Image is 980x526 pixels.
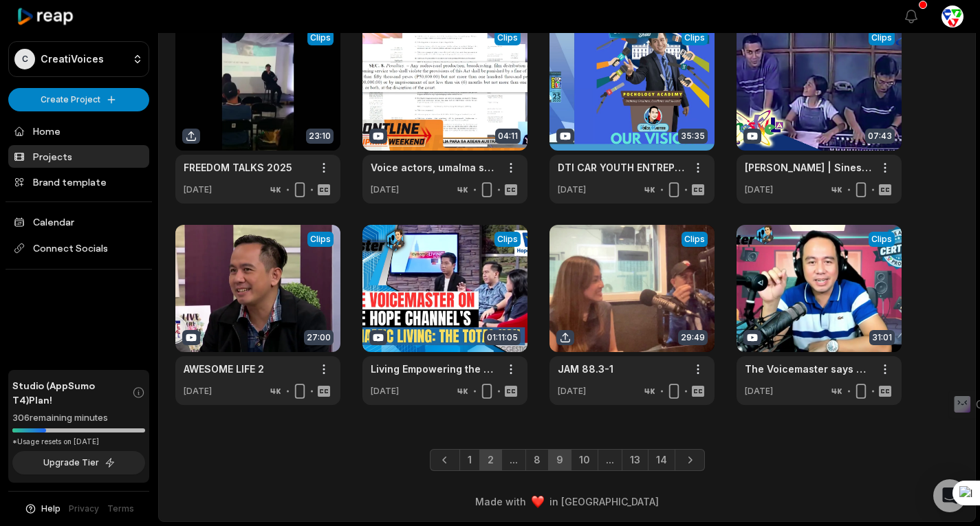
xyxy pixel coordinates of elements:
[459,449,480,471] a: Page 1
[430,449,460,471] a: Previous page
[371,362,497,376] a: Living Empowering the Youth Building the Nation The VoiceMaster on The Hope Channel
[107,503,134,515] a: Terms
[571,449,598,471] a: Page 10
[12,437,145,447] div: *Usage resets on [DATE]
[184,362,264,376] a: AWESOME LIFE 2
[525,449,549,471] a: Page 8
[8,236,149,261] span: Connect Socials
[430,449,705,471] ul: Pagination
[548,449,571,471] a: Page 9 is your current page
[745,160,871,175] a: [PERSON_NAME] | Sineskwela
[24,503,61,515] button: Help
[933,479,966,512] div: Open Intercom Messenger
[69,503,99,515] a: Privacy
[675,449,705,471] a: Next page
[501,449,526,471] a: Jump backward
[41,503,61,515] span: Help
[41,53,104,65] p: CreatiVoices
[479,449,502,471] a: Page 2
[558,362,613,376] a: JAM 88.3-1
[532,496,544,508] img: heart emoji
[12,411,145,425] div: 306 remaining minutes
[12,378,132,407] span: Studio (AppSumo T4) Plan!
[8,145,149,168] a: Projects
[558,160,684,175] a: DTI CAR YOUTH ENTREP ONLINE 2020 [PERSON_NAME]
[12,451,145,474] button: Upgrade Tier
[622,449,649,471] a: Page 13
[8,210,149,233] a: Calendar
[598,449,622,471] a: Jump forward
[184,160,292,175] a: FREEDOM TALKS 2025
[648,449,675,471] a: Page 14
[8,171,149,193] a: Brand template
[8,88,149,111] button: Create Project
[8,120,149,142] a: Home
[745,362,871,376] a: The Voicemaster says Goodbye to CVAP
[14,49,35,69] div: C
[171,494,963,509] div: Made with in [GEOGRAPHIC_DATA]
[371,160,497,175] a: Voice actors, umalma sa panukalang ipagbawal ang Filipino dubbing ng English shows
